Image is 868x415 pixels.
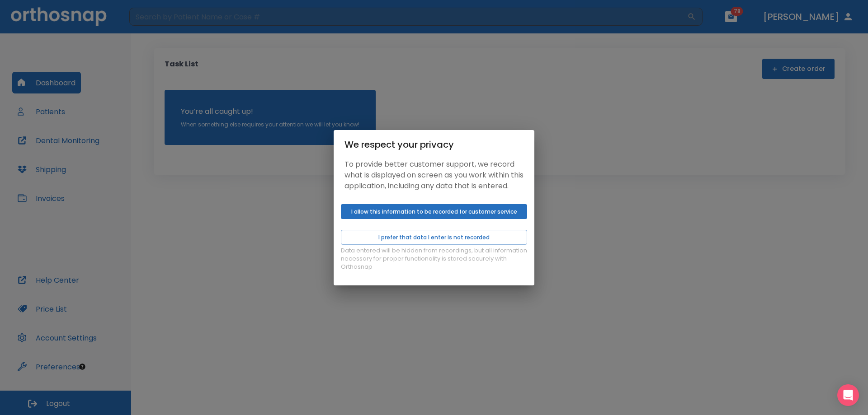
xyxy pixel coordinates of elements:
button: I prefer that data I enter is not recorded [341,230,527,245]
div: We respect your privacy [344,137,524,152]
p: Data entered will be hidden from recordings, but all information necessary for proper functionali... [341,247,527,271]
div: Open Intercom Messenger [837,384,859,406]
p: To provide better customer support, we record what is displayed on screen as you work within this... [344,159,524,191]
button: I allow this information to be recorded for customer service [341,204,527,219]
